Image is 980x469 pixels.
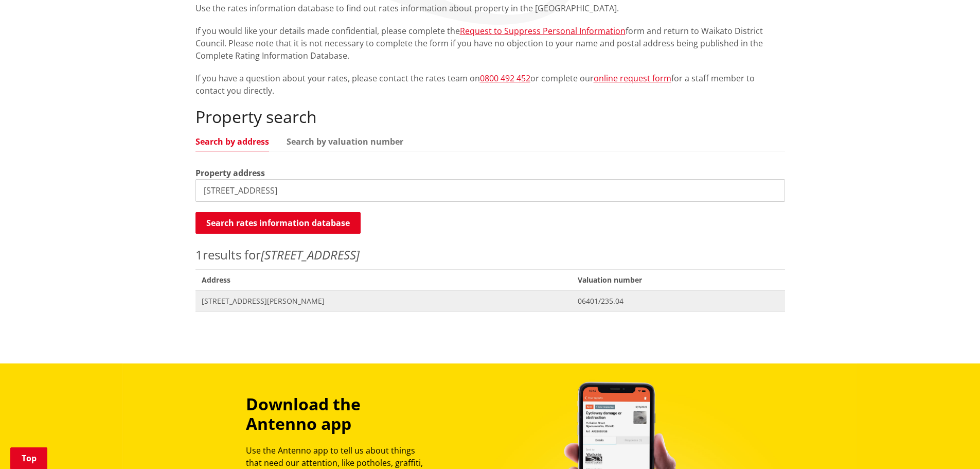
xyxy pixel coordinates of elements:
[195,246,203,263] span: 1
[572,269,785,290] span: Valuation number
[195,25,785,62] p: If you would like your details made confidential, please complete the form and return to Waikato ...
[202,296,566,306] span: [STREET_ADDRESS][PERSON_NAME]
[195,167,265,179] label: Property address
[460,25,626,37] a: Request to Suppress Personal Information
[195,212,361,234] button: Search rates information database
[10,447,47,469] a: Top
[195,72,785,97] p: If you have a question about your rates, please contact the rates team on or complete our for a s...
[195,2,785,14] p: Use the rates information database to find out rates information about property in the [GEOGRAPHI...
[195,269,572,290] span: Address
[261,246,360,263] em: [STREET_ADDRESS]
[578,296,778,306] span: 06401/235.04
[480,73,530,84] a: 0800 492 452
[195,290,785,311] a: [STREET_ADDRESS][PERSON_NAME] 06401/235.04
[195,137,269,146] a: Search by address
[195,246,785,264] p: results for
[195,179,785,202] input: e.g. Duke Street NGARUAWAHIA
[594,73,671,84] a: online request form
[287,137,403,146] a: Search by valuation number
[195,107,785,127] h2: Property search
[933,426,970,463] iframe: Messenger Launcher
[246,394,432,434] h3: Download the Antenno app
